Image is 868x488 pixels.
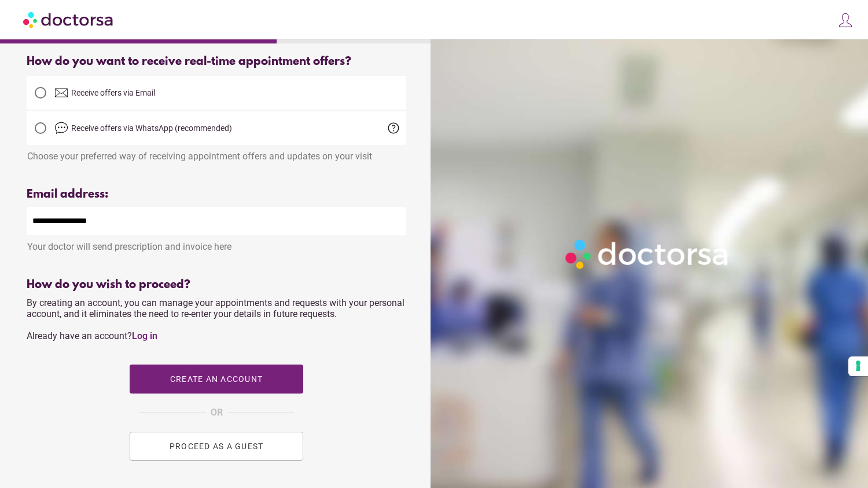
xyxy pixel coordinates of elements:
img: Doctorsa.com [23,6,115,32]
img: email [54,86,68,100]
div: How do you want to receive real-time appointment offers? [27,55,406,68]
span: Create an account [170,374,263,384]
img: chat [54,121,68,135]
span: help [387,121,400,135]
div: Choose your preferred way of receiving appointment offers and updates on your visit [27,145,406,162]
span: Receive offers via Email [71,88,155,97]
img: Logo-Doctorsa-trans-White-partial-flat.png [561,235,734,274]
span: PROCEED AS A GUEST [170,442,264,451]
a: Log in [132,330,157,341]
div: How do you wish to proceed? [27,278,406,292]
span: OR [211,405,223,420]
button: Create an account [130,365,303,394]
div: Email address: [27,188,406,201]
button: Your consent preferences for tracking technologies [848,356,868,376]
img: icons8-customer-100.png [837,12,854,28]
div: Your doctor will send prescription and invoice here [27,235,406,252]
span: By creating an account, you can manage your appointments and requests with your personal account,... [27,297,404,341]
button: PROCEED AS A GUEST [130,432,303,461]
span: Receive offers via WhatsApp (recommended) [71,123,232,133]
